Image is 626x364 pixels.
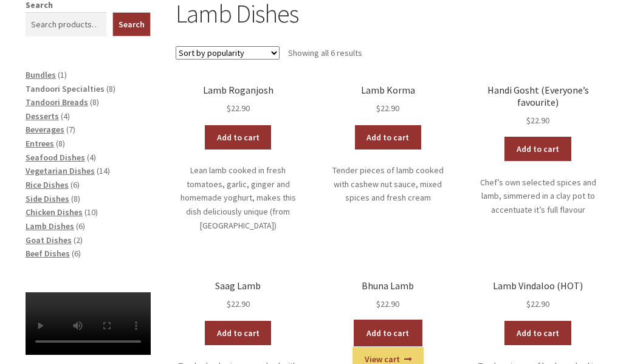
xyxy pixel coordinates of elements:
[475,84,600,108] h2: Handi Gosht (Everyone’s favourite)
[176,46,280,60] select: Shop order
[99,165,108,176] span: 14
[475,280,600,292] h2: Lamb Vindaloo (HOT)
[58,138,63,149] span: 8
[63,111,67,122] span: 4
[26,248,70,259] a: Beef Dishes
[26,111,59,122] a: Desserts
[92,97,97,108] span: 8
[376,103,399,114] bdi: 22.90
[227,103,231,114] span: $
[60,69,64,80] span: 1
[73,179,77,190] span: 6
[26,12,106,36] input: Search products…
[326,163,451,205] p: Tender pieces of lamb cooked with cashew nut sauce, mixed spices and fresh cream
[526,115,549,126] bdi: 22.90
[227,298,250,309] bdi: 22.90
[26,179,69,190] a: Rice Dishes
[69,124,73,135] span: 7
[526,298,549,309] bdi: 22.90
[26,83,105,94] a: Tandoori Specialties
[26,193,69,204] a: Side Dishes
[26,207,83,218] a: Chicken Dishes
[205,125,272,149] a: Add to cart: “Lamb Roganjosh”
[26,235,72,246] a: Goat Dishes
[376,298,399,309] bdi: 22.90
[87,207,95,218] span: 10
[526,115,531,126] span: $
[355,125,422,149] a: Add to cart: “Lamb Korma”
[227,103,250,114] bdi: 22.90
[475,280,600,311] a: Lamb Vindaloo (HOT) $22.90
[76,235,80,246] span: 2
[176,84,301,115] a: Lamb Roganjosh $22.90
[26,138,54,149] a: Entrees
[26,97,88,108] a: Tandoori Breads
[326,84,451,96] h2: Lamb Korma
[504,321,571,345] a: Add to cart: “Lamb Vindaloo (HOT)”
[26,165,95,176] a: Vegetarian Dishes
[504,137,571,161] a: Add to cart: “Handi Gosht (Everyone's favourite)”
[326,280,451,311] a: Bhuna Lamb $22.90
[227,298,231,309] span: $
[176,163,301,232] p: Lean lamb cooked in fresh tomatoes, garlic, ginger and homemade yoghurt, makes this dish deliciou...
[326,280,451,292] h2: Bhuna Lamb
[112,12,151,36] button: Search
[376,103,380,114] span: $
[205,321,272,345] a: Add to cart: “Saag Lamb”
[74,248,78,259] span: 6
[89,152,94,163] span: 4
[26,221,74,232] a: Lamb Dishes
[376,298,380,309] span: $
[176,84,301,96] h2: Lamb Roganjosh
[475,84,600,127] a: Handi Gosht (Everyone’s favourite) $22.90
[176,280,301,292] h2: Saag Lamb
[26,69,56,80] a: Bundles
[26,152,85,163] a: Seafood Dishes
[109,83,113,94] span: 8
[355,321,422,345] a: Add to cart: “Bhuna Lamb”
[176,280,301,311] a: Saag Lamb $22.90
[78,221,83,232] span: 6
[475,176,600,217] p: Chef’s own selected spices and lamb, simmered in a clay pot to accentuate it’s full flavour
[326,84,451,115] a: Lamb Korma $22.90
[526,298,531,309] span: $
[26,124,64,135] a: Beverages
[288,43,362,63] p: Showing all 6 results
[74,193,78,204] span: 8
